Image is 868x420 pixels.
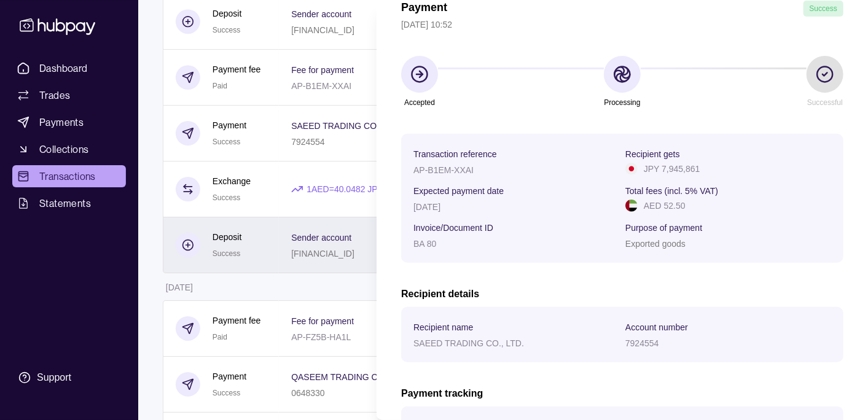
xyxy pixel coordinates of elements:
[413,338,524,348] p: SAEED TRADING CO., LTD.
[413,186,504,196] p: Expected payment date
[810,4,837,13] span: Success
[413,223,493,233] p: Invoice/Document ID
[604,96,640,109] p: Processing
[413,165,474,175] p: AP-B1EM-XXAI
[625,338,659,348] p: 7924554
[413,239,436,249] p: BA 80
[401,1,447,17] h1: Payment
[625,223,702,233] p: Purpose of payment
[625,186,718,196] p: Total fees (incl. 5% VAT)
[413,322,473,332] p: Recipient name
[625,200,638,212] img: ae
[807,96,843,109] p: Successful
[401,287,843,301] h2: Recipient details
[404,96,435,109] p: Accepted
[625,322,688,332] p: Account number
[413,149,497,159] p: Transaction reference
[644,199,686,212] p: AED 52.50
[625,163,638,175] img: jp
[401,387,843,400] h2: Payment tracking
[625,149,680,159] p: Recipient gets
[644,162,700,176] p: JPY 7,945,861
[401,18,843,31] p: [DATE] 10:52
[413,202,440,212] p: [DATE]
[625,239,686,249] p: Exported goods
